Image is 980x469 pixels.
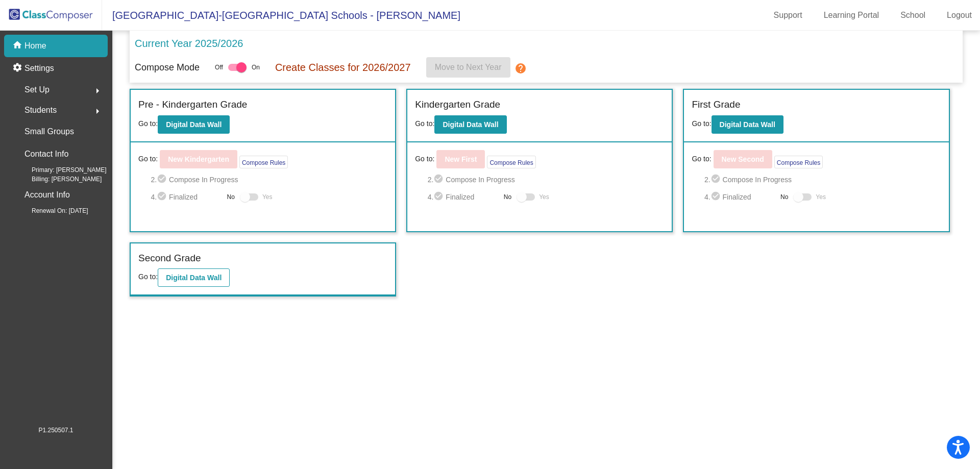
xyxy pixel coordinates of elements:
span: Primary: [PERSON_NAME] [15,165,107,175]
span: Go to: [138,119,158,128]
button: New First [436,150,485,168]
span: Go to: [415,154,434,164]
span: No [780,192,788,202]
b: Digital Data Wall [166,274,222,282]
mat-icon: check_circle [433,174,446,186]
a: Support [766,7,811,23]
button: Digital Data Wall [158,268,230,287]
p: Small Groups [24,125,74,139]
mat-icon: check_circle [157,174,169,186]
span: Yes [539,191,549,203]
a: Learning Portal [816,7,888,23]
mat-icon: arrow_right [91,105,104,117]
button: New Kindergarten [160,150,237,168]
span: Go to: [138,154,158,164]
mat-icon: help [514,62,527,75]
p: Contact Info [24,147,68,161]
button: Digital Data Wall [158,115,230,134]
a: School [892,7,934,23]
p: Compose Mode [135,61,200,75]
span: Go to: [692,154,711,164]
p: Settings [24,62,54,75]
span: Set Up [24,83,50,97]
span: 4. Finalized [151,191,222,203]
mat-icon: check_circle [157,191,169,203]
mat-icon: arrow_right [91,85,104,97]
mat-icon: check_circle [433,191,446,203]
p: Current Year 2025/2026 [135,36,243,51]
button: Digital Data Wall [712,115,783,134]
p: Account Info [24,188,70,202]
span: Renewal On: [DATE] [15,206,88,215]
label: First Grade [692,97,740,112]
p: Home [24,40,46,52]
span: 2. Compose In Progress [151,174,387,186]
span: On [252,63,260,72]
b: New First [445,155,477,163]
span: 4. Finalized [428,191,499,203]
button: Move to Next Year [426,57,510,78]
button: New Second [714,150,772,168]
span: 2. Compose In Progress [704,174,941,186]
span: No [504,192,511,202]
span: 4. Finalized [704,191,775,203]
p: Create Classes for 2026/2027 [275,60,411,75]
span: Students [24,103,57,117]
label: Pre - Kindergarten Grade [138,97,247,112]
b: Digital Data Wall [443,120,498,129]
b: Digital Data Wall [166,120,222,129]
span: [GEOGRAPHIC_DATA]-[GEOGRAPHIC_DATA] Schools - [PERSON_NAME] [102,7,460,23]
span: Billing: [PERSON_NAME] [15,175,102,184]
span: Go to: [138,273,158,281]
button: Compose Rules [239,156,288,168]
span: Go to: [415,119,434,128]
span: No [227,192,235,202]
label: Kindergarten Grade [415,97,500,112]
b: Digital Data Wall [720,120,775,129]
b: New Kindergarten [168,155,229,163]
b: New Second [722,155,764,163]
button: Digital Data Wall [434,115,506,134]
span: Off [215,63,223,72]
mat-icon: home [12,40,24,52]
mat-icon: settings [12,62,24,75]
span: 2. Compose In Progress [428,174,665,186]
span: Yes [816,191,826,203]
mat-icon: check_circle [710,191,723,203]
span: Go to: [692,119,711,128]
button: Compose Rules [774,156,823,168]
button: Compose Rules [487,156,535,168]
mat-icon: check_circle [710,174,723,186]
span: Move to Next Year [435,63,502,71]
span: Yes [262,191,273,203]
label: Second Grade [138,251,201,266]
a: Logout [939,7,980,23]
